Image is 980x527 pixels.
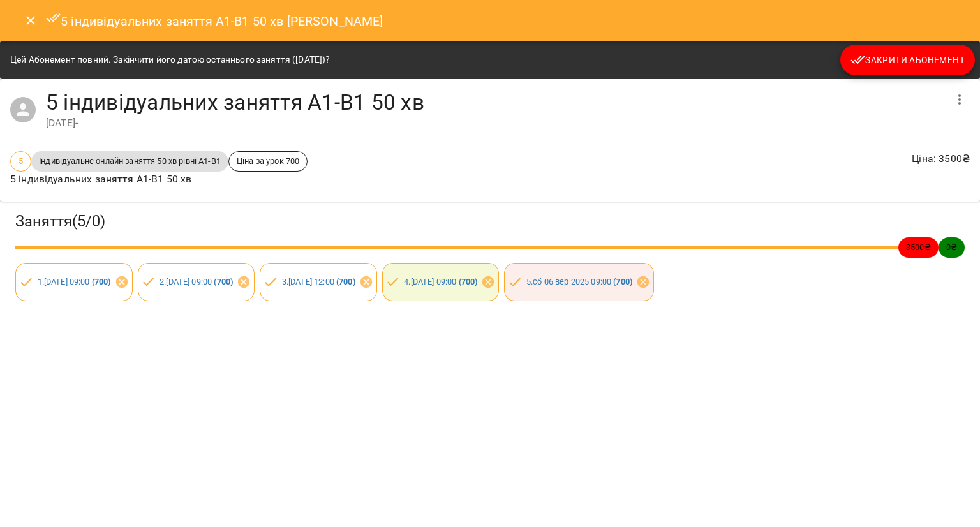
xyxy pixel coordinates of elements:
[459,277,478,286] b: ( 700 )
[912,151,970,167] p: Ціна : 3500 ₴
[15,212,965,232] h3: Заняття ( 5 / 0 )
[46,115,944,131] div: [DATE] -
[850,52,965,68] span: Закрити Абонемент
[15,263,133,301] div: 1.[DATE] 09:00 (700)
[260,263,377,301] div: 3.[DATE] 12:00 (700)
[10,172,308,187] p: 5 індивідуальних заняття А1-В1 50 хв
[504,263,654,301] div: 5.сб 06 вер 2025 09:00 (700)
[31,155,228,167] span: Індивідуальне онлайн заняття 50 хв рівні А1-В1
[38,277,111,286] a: 1.[DATE] 09:00 (700)
[15,5,46,36] button: Close
[46,10,383,31] h6: 5 індивідуальних заняття А1-В1 50 хв [PERSON_NAME]
[898,241,939,253] span: 3500 ₴
[46,89,944,115] h4: 5 індивідуальних заняття А1-В1 50 хв
[229,155,307,167] span: Ціна за урок 700
[11,155,31,167] span: 5
[840,45,975,75] button: Закрити Абонемент
[382,263,500,301] div: 4.[DATE] 09:00 (700)
[92,277,111,286] b: ( 700 )
[939,241,965,253] span: 0 ₴
[214,277,233,286] b: ( 700 )
[336,277,355,286] b: ( 700 )
[160,277,233,286] a: 2.[DATE] 09:00 (700)
[404,277,477,286] a: 4.[DATE] 09:00 (700)
[613,277,632,286] b: ( 700 )
[10,48,330,71] div: Цей Абонемент повний. Закінчити його датою останнього заняття ([DATE])?
[526,277,632,286] a: 5.сб 06 вер 2025 09:00 (700)
[138,263,255,301] div: 2.[DATE] 09:00 (700)
[282,277,355,286] a: 3.[DATE] 12:00 (700)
